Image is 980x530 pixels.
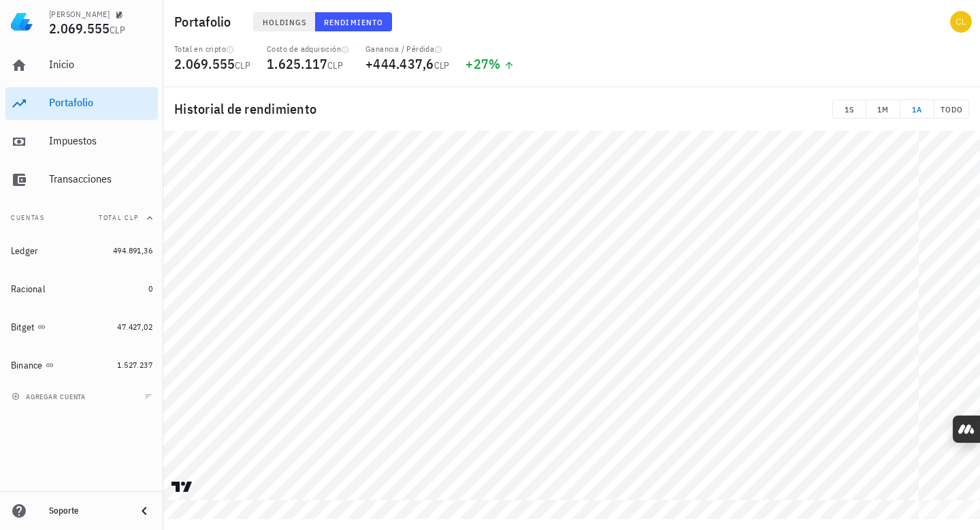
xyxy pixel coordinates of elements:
a: Transacciones [5,163,158,196]
span: 47.427,02 [117,322,152,332]
div: Historial de rendimiento [163,87,980,131]
span: CLP [235,59,250,72]
button: 1M [866,99,900,119]
button: TODO [934,99,969,119]
a: Racional 0 [5,272,158,305]
div: Impuestos [49,134,152,147]
a: Portafolio [5,87,158,120]
button: agregar cuenta [8,390,92,403]
div: Ganancia / Pérdida [365,44,449,54]
span: 2.069.555 [174,54,235,73]
span: CLP [327,59,343,72]
button: Rendimiento [315,12,392,31]
span: 1M [872,104,894,114]
div: Soporte [49,505,125,516]
button: 1S [832,99,866,119]
span: CLP [110,24,125,36]
div: +27 [465,57,514,71]
span: CLP [434,59,450,72]
h1: Portafolio [174,11,237,33]
div: [PERSON_NAME] [49,9,110,20]
button: Holdings [253,12,316,31]
span: % [489,54,500,73]
a: Bitget 47.427,02 [5,311,158,343]
div: Ledger [11,245,39,257]
div: Total en cripto [174,44,250,54]
span: 0 [148,283,152,294]
span: 1.625.117 [267,54,327,73]
a: Charting by TradingView [170,480,194,493]
span: TODO [940,104,963,114]
a: Impuestos [5,125,158,158]
span: Holdings [262,17,307,27]
span: +444.437,6 [365,54,434,73]
img: LedgiFi [11,11,33,33]
span: 1A [906,104,928,114]
div: Bitget [11,322,35,333]
div: Transacciones [49,172,152,185]
div: avatar [950,11,972,33]
span: 1S [838,104,860,114]
div: Portafolio [49,96,152,109]
div: Racional [11,283,45,295]
a: Inicio [5,49,158,82]
a: Ledger 494.891,36 [5,234,158,267]
span: 1.527.237 [117,360,152,370]
div: Costo de adquisición [267,44,349,54]
span: Total CLP [99,213,139,222]
div: Inicio [49,58,152,71]
button: 1A [900,99,934,119]
span: 2.069.555 [49,19,110,37]
span: 494.891,36 [113,245,152,255]
span: Rendimiento [323,17,383,27]
a: Binance 1.527.237 [5,349,158,381]
button: CuentasTotal CLP [5,202,158,234]
span: agregar cuenta [14,392,86,401]
div: Binance [11,360,43,371]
